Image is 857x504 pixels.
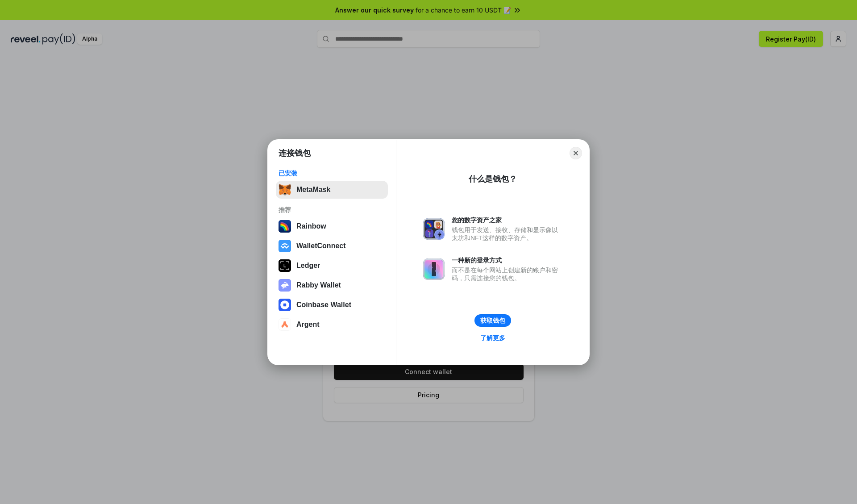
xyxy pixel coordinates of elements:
[296,301,351,309] div: Coinbase Wallet
[296,222,326,230] div: Rainbow
[276,316,388,333] button: Argent
[423,218,445,240] img: svg+xml,%3Csvg%20xmlns%3D%22http%3A%2F%2Fwww.w3.org%2F2000%2Fsvg%22%20fill%3D%22none%22%20viewBox...
[480,334,505,342] div: 了解更多
[276,257,388,275] button: Ledger
[279,299,291,311] img: svg+xml,%3Csvg%20width%3D%2228%22%20height%3D%2228%22%20viewBox%3D%220%200%2028%2028%22%20fill%3D...
[296,186,330,194] div: MetaMask
[480,317,505,325] div: 获取钱包
[423,258,445,280] img: svg+xml,%3Csvg%20xmlns%3D%22http%3A%2F%2Fwww.w3.org%2F2000%2Fsvg%22%20fill%3D%22none%22%20viewBox...
[452,256,562,264] div: 一种新的登录方式
[276,237,388,255] button: WalletConnect
[279,240,291,252] img: svg+xml,%3Csvg%20width%3D%2228%22%20height%3D%2228%22%20viewBox%3D%220%200%2028%2028%22%20fill%3D...
[279,183,291,196] img: svg+xml,%3Csvg%20fill%3D%22none%22%20height%3D%2233%22%20viewBox%3D%220%200%2035%2033%22%20width%...
[452,266,562,282] div: 而不是在每个网站上创建新的账户和密码，只需连接您的钱包。
[279,259,291,272] img: svg+xml,%3Csvg%20xmlns%3D%22http%3A%2F%2Fwww.w3.org%2F2000%2Fsvg%22%20width%3D%2228%22%20height%3...
[475,332,511,344] a: 了解更多
[279,206,385,214] div: 推荐
[296,242,346,250] div: WalletConnect
[279,318,291,331] img: svg+xml,%3Csvg%20width%3D%2228%22%20height%3D%2228%22%20viewBox%3D%220%200%2028%2028%22%20fill%3D...
[469,174,517,184] div: 什么是钱包？
[296,321,320,329] div: Argent
[276,181,388,199] button: MetaMask
[279,279,291,292] img: svg+xml,%3Csvg%20xmlns%3D%22http%3A%2F%2Fwww.w3.org%2F2000%2Fsvg%22%20fill%3D%22none%22%20viewBox...
[279,148,311,158] h1: 连接钱包
[296,262,320,270] div: Ledger
[570,147,582,159] button: Close
[474,314,511,327] button: 获取钱包
[296,281,341,289] div: Rabby Wallet
[276,217,388,235] button: Rainbow
[452,226,562,242] div: 钱包用于发送、接收、存储和显示像以太坊和NFT这样的数字资产。
[279,220,291,233] img: svg+xml,%3Csvg%20width%3D%22120%22%20height%3D%22120%22%20viewBox%3D%220%200%20120%20120%22%20fil...
[276,296,388,314] button: Coinbase Wallet
[276,276,388,294] button: Rabby Wallet
[279,169,385,177] div: 已安装
[452,216,562,224] div: 您的数字资产之家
